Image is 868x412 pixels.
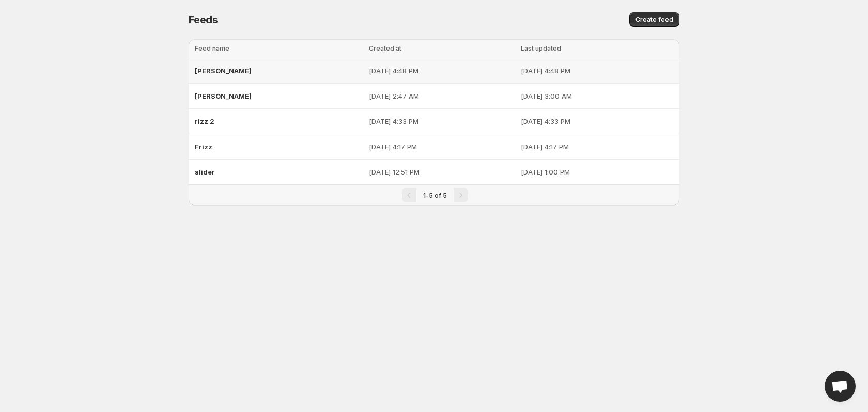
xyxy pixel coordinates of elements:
[195,44,229,52] span: Feed name
[369,141,515,152] p: [DATE] 4:17 PM
[521,116,673,126] p: [DATE] 4:33 PM
[195,117,214,125] span: rizz 2
[521,91,673,101] p: [DATE] 3:00 AM
[521,141,673,152] p: [DATE] 4:17 PM
[636,15,673,24] span: Create feed
[825,371,856,402] a: Open chat
[521,66,673,76] p: [DATE] 4:48 PM
[369,167,515,177] p: [DATE] 12:51 PM
[369,44,401,52] span: Created at
[195,67,252,75] span: [PERSON_NAME]
[195,168,215,176] span: slider
[369,91,515,101] p: [DATE] 2:47 AM
[521,167,673,177] p: [DATE] 1:00 PM
[521,44,561,52] span: Last updated
[195,142,212,151] span: Frizz
[629,12,679,27] button: Create feed
[369,116,515,126] p: [DATE] 4:33 PM
[189,184,679,205] nav: Pagination
[423,192,447,199] span: 1-5 of 5
[369,66,515,76] p: [DATE] 4:48 PM
[189,13,218,26] span: Feeds
[195,92,252,100] span: [PERSON_NAME]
